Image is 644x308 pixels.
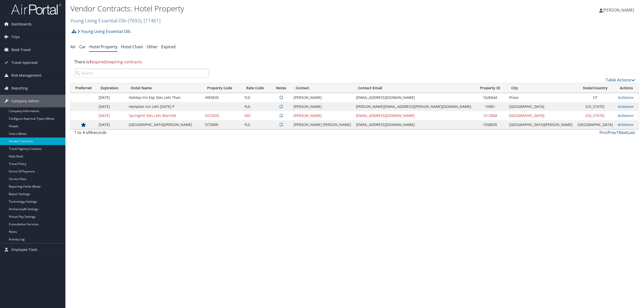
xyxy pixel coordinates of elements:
[70,55,639,69] div: There is
[161,44,176,50] a: Expired
[618,104,634,109] a: Actions
[242,93,271,102] td: YL0
[353,102,474,111] td: [PERSON_NAME][EMAIL_ADDRESS][PERSON_NAME][DOMAIN_NAME]
[353,111,474,120] td: [EMAIL_ADDRESS][DOMAIN_NAME]
[575,83,615,93] th: State/Country: activate to sort column ascending
[11,3,61,15] img: airportal-logo.png
[70,3,450,14] h1: Vendor Contracts: Hotel Property
[126,120,203,129] td: [GEOGRAPHIC_DATA][PERSON_NAME]
[89,59,92,65] strong: 1
[242,102,271,111] td: YL0
[126,93,203,102] td: Holiday Inn Exp Stes Lehi Than
[618,113,634,118] a: Actions
[147,44,158,50] a: Other
[474,102,507,111] td: 15901
[128,17,141,24] span: ( 7692 )
[203,111,242,120] td: XV72925
[599,130,608,135] a: First
[203,83,242,93] th: Property Code: activate to sort column ascending
[242,111,271,120] td: XXX
[11,69,42,82] span: Risk Management
[618,95,634,100] a: Actions
[606,77,635,83] a: Table Actions
[71,83,96,93] th: Preferred: activate to sort column ascending
[242,83,271,93] th: Rate Code: activate to sort column ascending
[141,17,160,24] span: , [ 11461 ]
[11,18,32,30] span: Dashboards
[291,111,353,120] td: [PERSON_NAME]
[11,95,39,107] span: Company Admin
[474,93,507,102] td: 1626644
[126,83,203,93] th: Hotel Name: activate to sort column ascending
[77,26,131,36] a: Young Living Essential Oils
[575,120,615,129] td: [GEOGRAPHIC_DATA]
[11,43,31,56] span: Book Travel
[353,93,474,102] td: [EMAIL_ADDRESS][DOMAIN_NAME]
[474,111,507,120] td: 1512858
[291,83,353,93] th: Contact: activate to sort column ascending
[203,120,242,129] td: SI73009
[96,83,126,93] th: Expiration: activate to sort column ascending
[90,130,92,135] span: 4
[599,3,639,18] a: [PERSON_NAME]
[575,102,615,111] td: [US_STATE]
[353,120,474,129] td: [EMAIL_ADDRESS][DOMAIN_NAME]
[121,44,143,50] a: Hotel Chain
[203,93,242,102] td: HIE0630
[79,44,86,50] a: Car
[603,7,634,13] span: [PERSON_NAME]
[291,120,353,129] td: [PERSON_NAME] [PERSON_NAME]
[507,120,575,129] td: [GEOGRAPHIC_DATA][PERSON_NAME]
[507,83,575,93] th: City: activate to sort column descending
[11,243,37,256] span: Employee Tools
[619,130,627,135] a: Next
[575,111,615,120] td: [US_STATE]
[126,102,203,111] td: Hampton Inn Lehi [DATE] P
[291,102,353,111] td: [PERSON_NAME]
[126,111,203,120] td: Springhill Stes Lehi Marriott
[11,56,38,69] span: Travel Approval
[96,111,126,120] td: [DATE]
[507,93,575,102] td: Provo
[627,130,635,135] a: Last
[616,130,619,135] a: 1
[618,122,634,127] a: Actions
[74,69,209,78] input: Search
[74,129,209,138] div: 1 to 4 of records
[291,93,353,102] td: [PERSON_NAME]
[353,83,474,93] th: Contact Email: activate to sort column ascending
[11,82,28,95] span: Reporting
[271,83,291,93] th: Notes: activate to sort column ascending
[474,83,507,93] th: Property ID: activate to sort column ascending
[474,120,507,129] td: 1558035
[242,120,271,129] td: YL0
[96,93,126,102] td: [DATE]
[615,83,639,93] th: Actions
[70,17,160,24] a: Young Living Essential Oils
[507,111,575,120] td: [GEOGRAPHIC_DATA]
[96,120,126,129] td: [DATE]
[70,44,76,50] a: Air
[11,31,20,43] span: Trips
[608,130,616,135] a: Prev
[89,44,117,50] a: Hotel Property
[96,102,126,111] td: [DATE]
[575,93,615,102] td: UT
[507,102,575,111] td: [GEOGRAPHIC_DATA]
[89,59,142,65] span: expired/expiring contracts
